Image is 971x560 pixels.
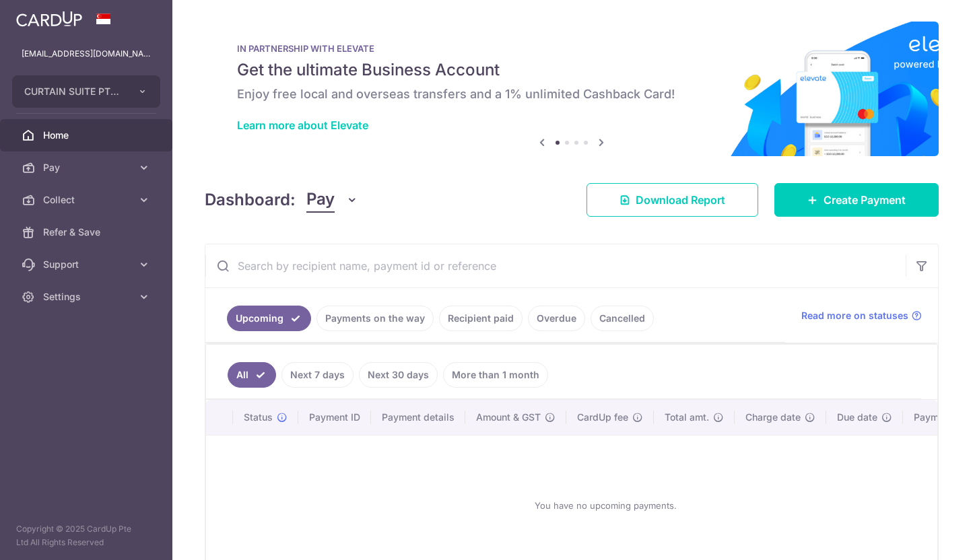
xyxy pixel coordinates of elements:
th: Payment ID [298,400,371,435]
img: Renovation banner [205,22,939,156]
span: Due date [837,411,877,424]
span: Support [43,258,132,271]
span: CURTAIN SUITE PTE LTD [24,85,124,98]
span: Refer & Save [43,225,132,239]
a: More than 1 month [443,362,548,388]
span: Pay [306,187,335,213]
a: Learn more about Elevate [237,118,368,132]
a: Download Report [587,183,758,217]
button: Pay [306,187,358,213]
a: Next 7 days [281,362,354,388]
th: Payment details [371,400,465,435]
span: Collect [43,193,132,207]
span: Download Report [636,192,725,208]
a: Recipient paid [439,306,523,331]
span: Create Payment [824,192,906,208]
span: Total amt. [665,411,709,424]
h6: Enjoy free local and overseas transfers and a 1% unlimited Cashback Card! [237,86,906,102]
span: Pay [43,161,132,174]
a: All [228,362,276,388]
span: Charge date [745,411,801,424]
span: Home [43,129,132,142]
h4: Dashboard: [205,188,296,212]
span: Amount & GST [476,411,541,424]
a: Next 30 days [359,362,438,388]
p: IN PARTNERSHIP WITH ELEVATE [237,43,906,54]
span: Read more on statuses [801,309,908,322]
span: CardUp fee [577,411,628,424]
a: Payments on the way [316,306,434,331]
a: Create Payment [774,183,939,217]
a: Read more on statuses [801,309,922,322]
button: CURTAIN SUITE PTE LTD [12,75,160,108]
a: Upcoming [227,306,311,331]
h5: Get the ultimate Business Account [237,59,906,81]
span: Status [244,411,273,424]
p: [EMAIL_ADDRESS][DOMAIN_NAME] [22,47,151,61]
img: CardUp [16,11,82,27]
a: Cancelled [591,306,654,331]
input: Search by recipient name, payment id or reference [205,244,906,287]
a: Overdue [528,306,585,331]
span: Settings [43,290,132,304]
